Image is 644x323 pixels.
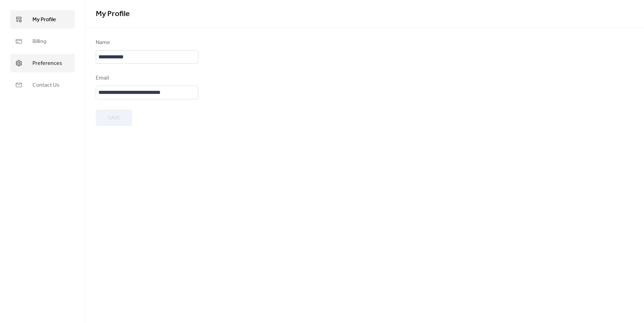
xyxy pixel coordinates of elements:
div: Email [96,74,197,82]
span: Preferences [32,59,62,68]
a: Billing [10,32,75,51]
a: Contact Us [10,76,75,94]
span: My Profile [96,6,130,22]
div: Name [96,39,197,47]
a: Preferences [10,54,75,72]
span: My Profile [32,16,56,24]
span: Contact Us [32,81,59,89]
span: Billing [32,38,46,46]
a: My Profile [10,10,75,29]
